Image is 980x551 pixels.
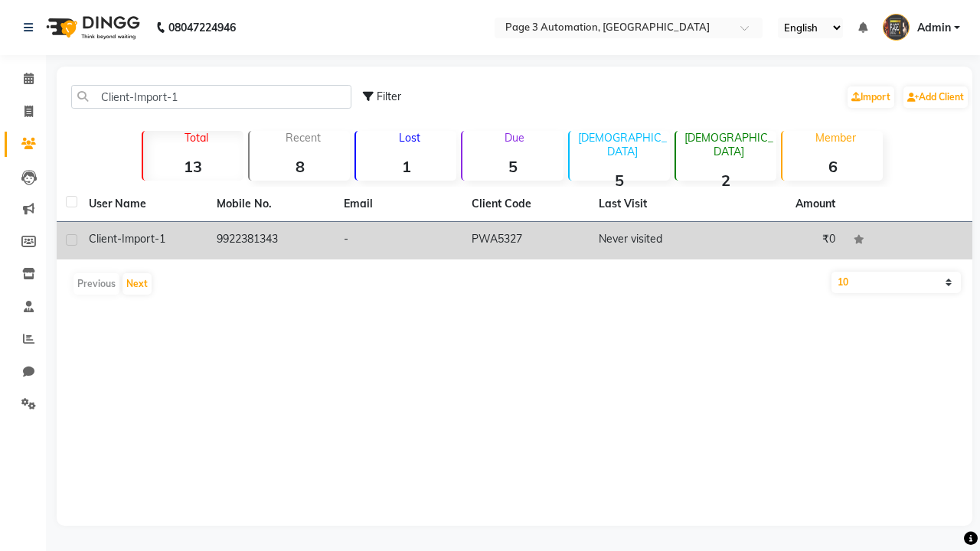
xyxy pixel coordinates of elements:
[149,131,243,145] p: Total
[676,171,776,190] strong: 2
[335,222,462,259] td: -
[848,86,894,108] a: Import
[462,222,590,259] td: PWA5327
[122,273,152,295] button: Next
[576,131,670,158] p: [DEMOGRAPHIC_DATA]
[917,20,951,36] span: Admin
[462,187,590,222] th: Client Code
[256,131,350,145] p: Recent
[590,222,717,259] td: Never visited
[570,171,670,190] strong: 5
[782,157,883,176] strong: 6
[335,187,462,222] th: Email
[39,6,144,49] img: logo
[590,187,717,222] th: Last Visit
[717,222,845,259] td: ₹0
[143,157,243,176] strong: 13
[903,86,968,108] a: Add Client
[682,131,776,158] p: [DEMOGRAPHIC_DATA]
[168,6,236,49] b: 08047224946
[207,187,335,222] th: Mobile No.
[362,131,456,145] p: Lost
[207,222,335,259] td: 9922381343
[786,187,844,221] th: Amount
[356,157,456,176] strong: 1
[89,232,165,246] span: Client-Import-1
[462,157,563,176] strong: 5
[883,14,910,41] img: Admin
[789,131,883,145] p: Member
[465,131,563,145] p: Due
[80,187,207,222] th: User Name
[71,85,351,109] input: Search by Name/Mobile/Email/Code
[377,90,401,103] span: Filter
[250,157,350,176] strong: 8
